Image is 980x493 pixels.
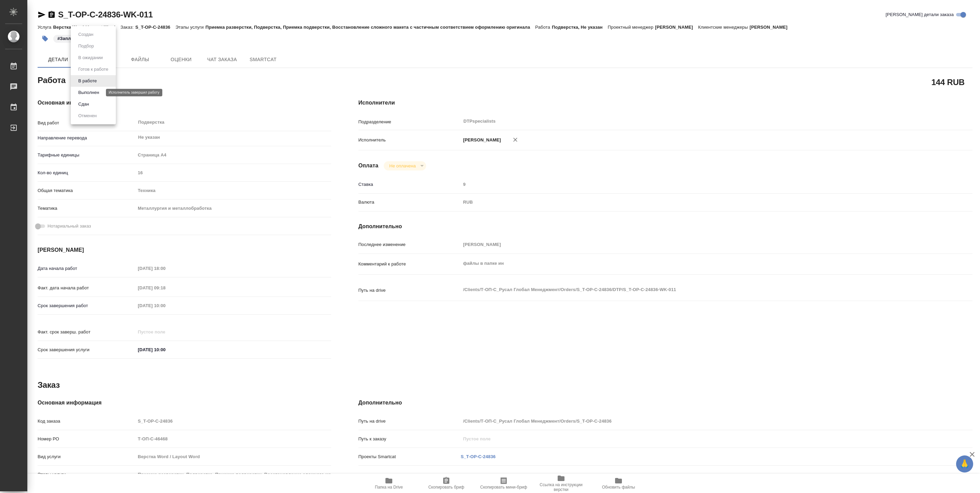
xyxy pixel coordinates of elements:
button: Сдан [76,100,91,108]
button: Подбор [76,42,96,50]
button: Отменен [76,112,99,120]
button: Выполнен [76,89,101,96]
button: Создан [76,31,95,38]
button: В ожидании [76,54,105,61]
button: В работе [76,77,99,85]
button: Готов к работе [76,66,110,73]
